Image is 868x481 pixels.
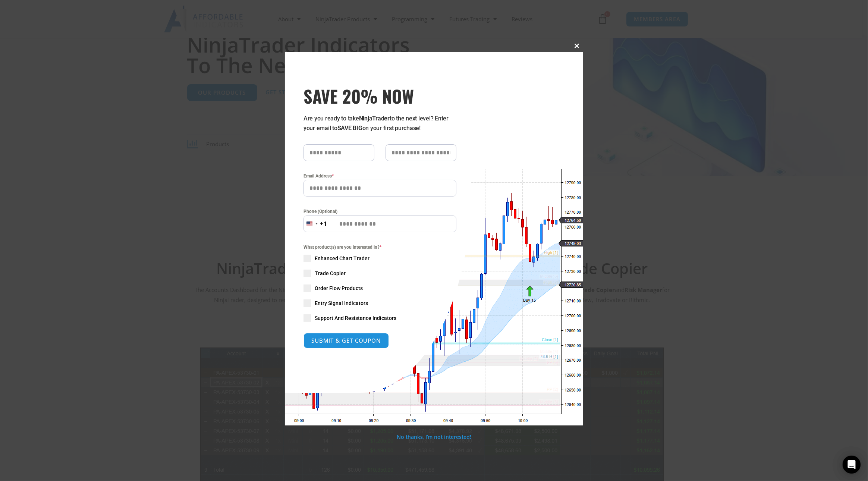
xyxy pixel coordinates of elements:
[315,299,368,307] span: Entry Signal Indicators
[304,172,456,180] label: Email Address
[315,314,396,322] span: Support And Resistance Indicators
[304,284,456,292] label: Order Flow Products
[304,299,456,307] label: Entry Signal Indicators
[315,284,363,292] span: Order Flow Products
[315,270,346,277] span: Trade Copier
[843,456,861,474] div: Open Intercom Messenger
[304,208,456,215] label: Phone (Optional)
[304,314,456,322] label: Support And Resistance Indicators
[320,219,327,229] div: +1
[304,85,456,106] span: SAVE 20% NOW
[304,243,456,251] span: What product(s) are you interested in?
[315,255,369,262] span: Enhanced Chart Trader
[397,433,471,440] a: No thanks, I’m not interested!
[304,333,389,348] button: SUBMIT & GET COUPON
[304,255,456,262] label: Enhanced Chart Trader
[337,125,362,132] strong: SAVE BIG
[359,115,390,122] strong: NinjaTrader
[304,270,456,277] label: Trade Copier
[304,216,327,232] button: Selected country
[304,114,456,133] p: Are you ready to take to the next level? Enter your email to on your first purchase!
